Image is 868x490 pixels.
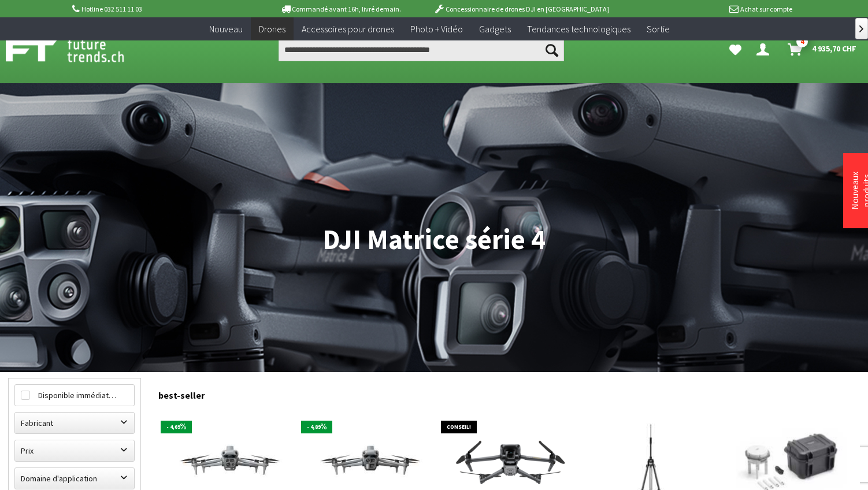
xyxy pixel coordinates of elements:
[294,17,402,41] a: Accessoires pour drones
[527,23,630,35] font: Tendances technologiques
[800,37,804,46] font: 4
[479,23,511,35] font: Gadgets
[15,468,134,489] label: Domaine d'application
[540,38,564,61] button: Chercher
[740,5,792,13] font: Achat sur compte
[410,23,463,35] font: Photo + Vidéo
[783,38,862,61] a: Panier
[402,17,471,41] a: Photo + Vidéo
[471,17,519,41] a: Gadgets
[647,23,670,35] font: Sortie
[21,418,53,428] font: Fabricant
[292,5,401,13] font: Commandé avant 16h, livré demain.
[201,17,251,41] a: Nouveau
[446,5,609,13] font: Concessionnaire de drones DJI en [GEOGRAPHIC_DATA]
[81,5,142,13] font: Hotline 032 511 11 03
[259,23,285,35] font: Drones
[209,23,243,35] font: Nouveau
[158,389,205,401] font: best-seller
[639,17,678,41] a: Sortie
[15,440,134,461] label: Prix
[21,446,34,456] font: Prix
[21,473,97,484] font: Domaine d'application
[302,23,394,35] font: Accessoires pour drones
[859,25,863,32] font: 
[38,390,131,400] font: Disponible immédiatement
[251,17,294,41] a: Drones
[15,385,134,406] label: Disponible immédiatement
[322,222,546,257] font: DJI Matrice série 4
[724,38,747,61] a: Mes favoris
[752,38,778,61] a: Votre compte
[519,17,639,41] a: Tendances technologiques
[15,413,134,433] label: Fabricant
[6,36,150,65] img: Boutique Futuretrends - aller à la page d'accueil
[812,43,856,54] font: 4 935,70 CHF
[279,38,564,61] input: Produit, marque, catégorie, EAN, numéro d'article…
